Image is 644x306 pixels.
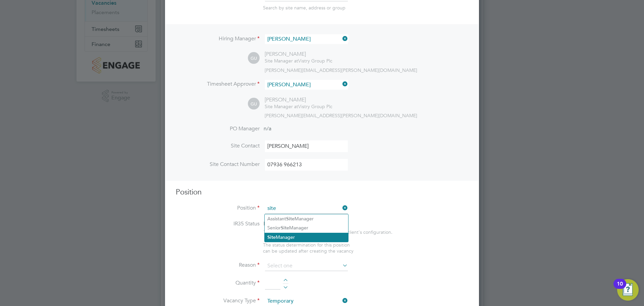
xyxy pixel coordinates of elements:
[176,81,260,88] label: Timesheet Approver
[286,216,294,222] b: Site
[265,58,332,64] div: Vistry Group Plc
[265,51,332,58] div: [PERSON_NAME]
[176,262,260,269] label: Reason
[248,98,260,110] span: GU
[281,225,289,231] b: Site
[176,220,260,227] label: IR35 Status
[264,227,392,235] div: This feature can be enabled under this client's configuration.
[265,113,417,119] span: [PERSON_NAME][EMAIL_ADDRESS][PERSON_NAME][DOMAIN_NAME]
[265,58,298,64] span: Site Manager at
[264,220,318,227] span: Disabled for this client.
[267,234,276,240] b: Site
[265,80,348,90] input: Search for...
[176,35,260,42] label: Hiring Manager
[176,297,260,304] label: Vacancy Type
[265,233,348,242] li: Manager
[263,5,345,11] span: Search by site name, address or group
[617,284,623,293] div: 10
[265,103,298,110] span: Site Manager at
[264,125,271,132] span: n/a
[265,261,348,271] input: Select one
[176,279,260,287] label: Quantity
[176,187,468,197] h3: Position
[176,125,260,132] label: PO Manager
[265,96,332,103] div: [PERSON_NAME]
[617,279,639,301] button: Open Resource Center, 10 new notifications
[248,52,260,64] span: GU
[265,214,348,223] li: Assistant Manager
[176,142,260,149] label: Site Contact
[176,205,260,212] label: Position
[176,161,260,168] label: Site Contact Number
[265,204,348,214] input: Search for...
[265,223,348,232] li: Senior Manager
[265,34,348,44] input: Search for...
[265,103,332,110] div: Vistry Group Plc
[265,67,417,73] span: [PERSON_NAME][EMAIL_ADDRESS][PERSON_NAME][DOMAIN_NAME]
[263,242,354,254] span: The status determination for this position can be updated after creating the vacancy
